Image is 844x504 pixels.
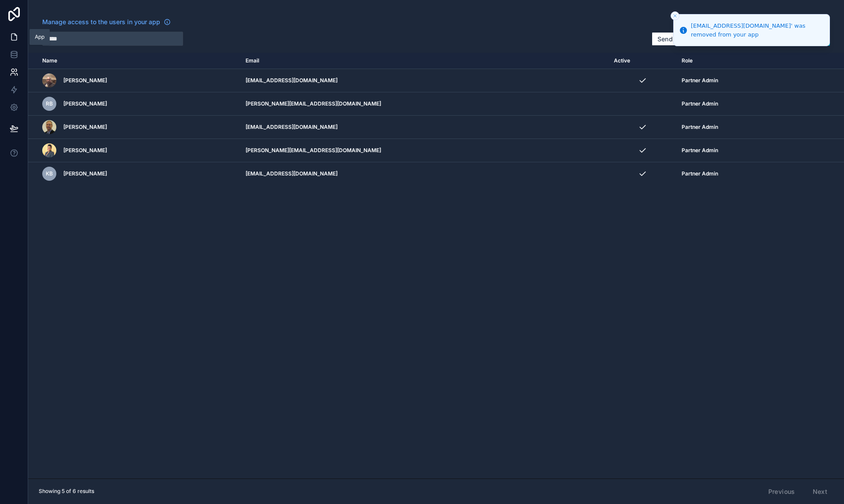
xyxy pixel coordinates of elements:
span: [PERSON_NAME] [63,147,107,154]
span: Partner Admin [682,124,718,131]
th: Role [676,53,795,69]
span: [PERSON_NAME] [63,170,107,177]
td: [EMAIL_ADDRESS][DOMAIN_NAME] [240,69,609,92]
span: [PERSON_NAME] [63,100,107,107]
div: scrollable content [28,53,844,478]
span: Manage access to the users in your app [42,18,160,26]
button: Close toast [671,11,679,20]
button: Send invite [PERSON_NAME] [652,32,752,46]
span: RB [46,100,53,107]
span: Partner Admin [682,170,718,177]
th: Active [609,53,676,69]
td: [PERSON_NAME][EMAIL_ADDRESS][DOMAIN_NAME] [240,139,609,162]
span: Partner Admin [682,77,718,84]
td: [PERSON_NAME][EMAIL_ADDRESS][DOMAIN_NAME] [240,92,609,116]
div: [EMAIL_ADDRESS][DOMAIN_NAME]' was removed from your app [691,22,822,39]
span: KB [46,170,53,177]
a: Manage access to the users in your app [42,18,171,26]
th: Name [28,53,240,69]
div: App [35,33,44,40]
th: Email [240,53,609,69]
span: Partner Admin [682,100,718,107]
span: Showing 5 of 6 results [39,488,94,495]
span: Partner Admin [682,147,718,154]
td: [EMAIL_ADDRESS][DOMAIN_NAME] [240,116,609,139]
span: [PERSON_NAME] [63,77,107,84]
td: [EMAIL_ADDRESS][DOMAIN_NAME] [240,162,609,186]
span: [PERSON_NAME] [63,124,107,131]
